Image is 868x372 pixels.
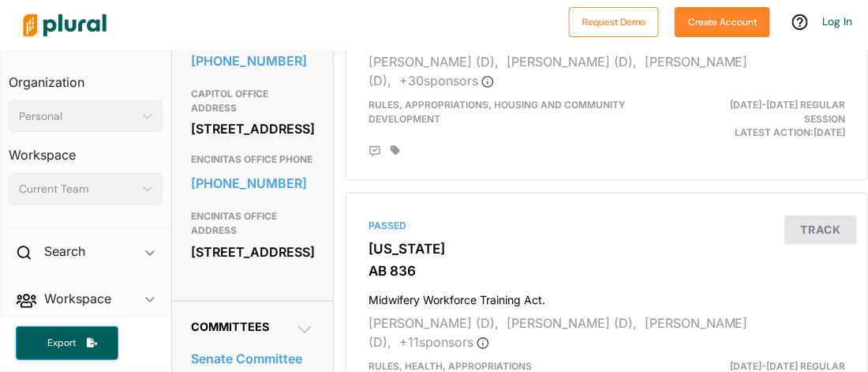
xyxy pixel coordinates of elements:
[19,181,137,197] div: Current Team
[369,145,381,158] div: Add Position Statement
[569,13,659,29] a: Request Demo
[822,14,852,28] a: Log In
[191,85,314,118] h3: CAPITOL OFFICE ADDRESS
[191,172,314,196] a: [PHONE_NUMBER]
[369,316,748,351] span: [PERSON_NAME] (D),
[369,287,845,308] h4: Midwifery Workforce Training Act.
[16,326,118,360] button: Export
[369,54,499,70] span: [PERSON_NAME] (D),
[191,321,269,334] span: Committees
[675,7,770,37] button: Create Account
[369,242,845,257] h3: [US_STATE]
[507,316,637,332] span: [PERSON_NAME] (D),
[675,13,770,29] a: Create Account
[191,241,314,265] div: [STREET_ADDRESS]
[36,336,87,350] span: Export
[399,73,494,88] span: + 30 sponsor s
[9,59,163,94] h3: Organization
[369,54,748,88] span: [PERSON_NAME] (D),
[391,145,400,156] div: Add tags
[191,208,314,241] h3: ENCINITAS OFFICE ADDRESS
[44,242,85,260] h2: Search
[191,151,314,170] h3: ENCINITAS OFFICE PHONE
[399,335,489,351] span: + 11 sponsor s
[369,99,626,125] span: Rules, Appropriations, Housing and Community Development
[191,118,314,141] div: [STREET_ADDRESS]
[369,316,499,332] span: [PERSON_NAME] (D),
[730,99,845,125] span: [DATE]-[DATE] Regular Session
[369,264,845,280] h3: AB 836
[191,49,314,73] a: [PHONE_NUMBER]
[690,98,857,141] div: Latest Action: [DATE]
[9,132,163,167] h3: Workspace
[784,216,857,245] button: Track
[19,108,137,125] div: Personal
[507,54,637,70] span: [PERSON_NAME] (D),
[369,220,845,234] div: Passed
[569,7,659,37] button: Request Demo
